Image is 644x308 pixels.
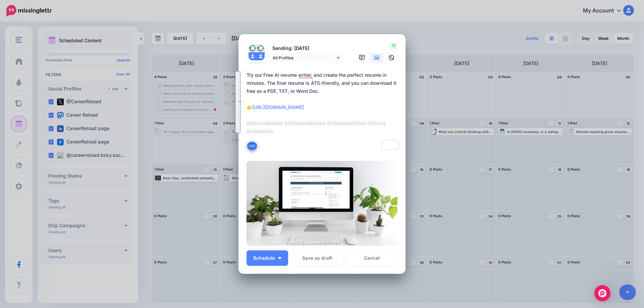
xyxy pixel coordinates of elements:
img: user_default_image.png [257,52,265,60]
img: XCDCUVSDF92UAAXJ9SI64F1BQN4OYCDP.jpg [247,161,397,246]
textarea: To enrich screen reader interactions, please activate Accessibility in Grammarly extension settings [247,71,401,151]
img: user_default_image.png [249,52,257,60]
button: Schedule [247,250,288,266]
span: 18 [389,42,397,49]
a: All Profiles [269,53,343,63]
img: 294325650_939078050313248_9003369330653232731_n-bsa128223.jpg [257,44,265,52]
img: 63DzD7eq-57774.jpg [249,44,257,52]
div: Open Intercom Messenger [594,285,610,301]
a: Cancel [346,250,397,266]
span: Schedule [253,256,275,260]
button: Link [247,141,258,151]
span: All Profiles [273,54,335,61]
p: Sending: [DATE] [269,45,343,52]
div: Try our Free AI resume writer, and create the perfect resume in minutes. The final resume is ATS-... [247,71,401,151]
img: arrow-down-white.png [278,257,281,259]
button: Save as draft [291,250,343,266]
